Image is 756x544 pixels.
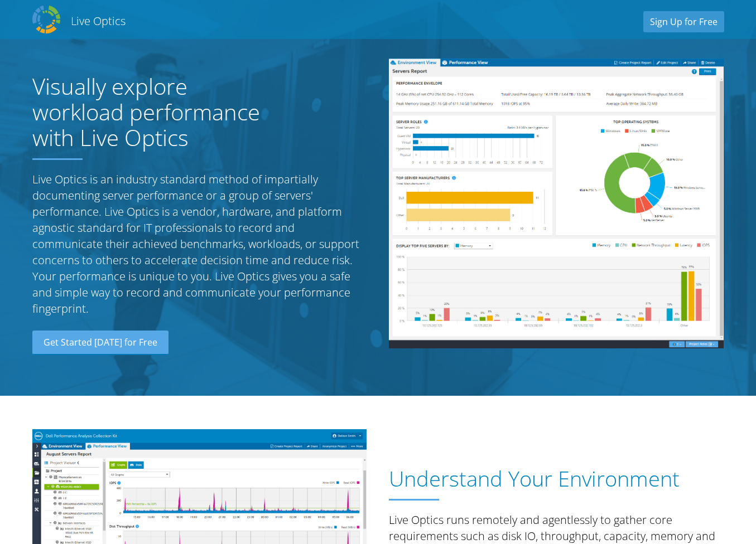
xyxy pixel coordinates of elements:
[643,11,724,32] a: Sign Up for Free
[389,59,724,348] img: Server Report
[389,467,718,491] h1: Understand Your Environment
[71,13,126,28] h2: Live Optics
[32,171,367,317] p: Live Optics is an industry standard method of impartially documenting server performance or a gro...
[32,74,283,150] h1: Visually explore workload performance with Live Optics
[32,331,168,355] a: Get Started [DATE] for Free
[32,6,60,33] img: Dell Dpack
